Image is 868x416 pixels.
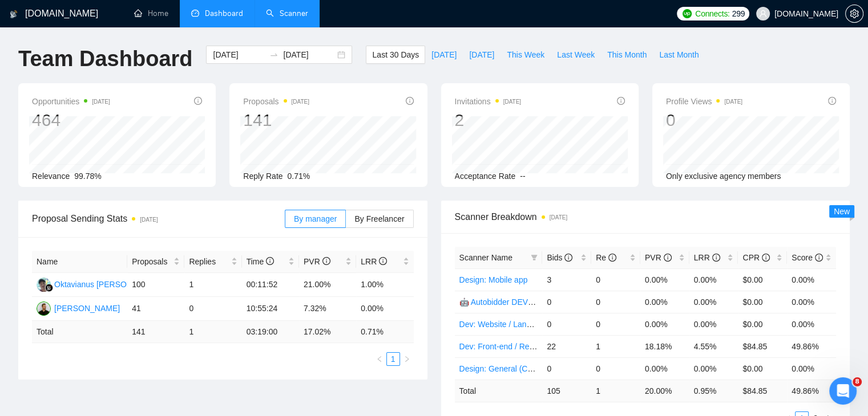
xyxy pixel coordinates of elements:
div: [PERSON_NAME] [54,302,120,315]
td: 41 [127,297,184,321]
a: 1 [387,353,399,365]
h1: Team Dashboard [18,46,192,72]
span: 99.78% [74,172,101,181]
time: [DATE] [92,99,110,105]
time: [DATE] [550,214,567,221]
button: [DATE] [463,46,500,64]
td: 0.00% [640,291,689,313]
img: upwork-logo.png [683,9,692,18]
div: 141 [243,109,309,131]
td: 1.00% [356,273,413,297]
span: info-circle [322,257,330,265]
td: 0.00% [787,268,836,291]
td: Total [455,380,543,402]
input: Start date [213,48,265,61]
td: $84.85 [738,335,787,357]
td: 1 [591,335,640,357]
td: 0 [542,291,591,313]
span: By manager [294,214,337,223]
span: user [759,10,767,18]
td: 0.95 % [689,380,738,402]
td: 21.00% [299,273,356,297]
span: filter [531,254,538,261]
button: right [400,352,414,366]
span: dashboard [191,9,199,17]
span: Acceptance Rate [455,172,516,181]
span: CPR [742,253,769,262]
iframe: Intercom live chat [829,377,857,405]
td: 0 [591,357,640,380]
span: Time [247,257,274,266]
span: [DATE] [431,48,457,61]
td: 141 [127,321,184,343]
a: OOOktavianus [PERSON_NAME] Tape [37,279,181,288]
time: [DATE] [140,217,158,223]
span: [DATE] [469,48,494,61]
td: 00:11:52 [242,273,299,297]
span: New [834,207,850,216]
span: Proposals [132,255,171,268]
a: Design: General (Custom) [459,364,552,373]
td: 0.00% [787,357,836,380]
span: filter [528,249,540,266]
th: Name [32,251,127,273]
td: 0 [591,268,640,291]
button: setting [845,5,863,23]
span: info-circle [194,97,202,105]
span: Connects: [695,7,729,20]
td: 0.00% [787,291,836,313]
td: 0 [184,297,241,321]
a: Design: Mobile app [459,275,528,284]
button: Last Week [551,46,601,64]
span: This Month [607,48,647,61]
td: 0 [542,357,591,380]
span: info-circle [664,254,672,262]
span: info-circle [815,254,823,262]
button: Last Month [653,46,705,64]
span: Only exclusive agency members [666,172,781,181]
td: 0.00% [689,357,738,380]
a: RB[PERSON_NAME] [37,303,120,312]
span: setting [846,9,863,18]
td: 0.00% [640,313,689,335]
span: info-circle [712,254,720,262]
span: Re [596,253,616,262]
a: homeHome [134,9,168,18]
a: 🤖 Autobidder DEV 1.6 [459,297,542,307]
td: 49.86 % [787,380,836,402]
input: End date [283,48,335,61]
td: 0.00% [640,357,689,380]
td: 10:55:24 [242,297,299,321]
td: Total [32,321,127,343]
li: 1 [386,352,400,366]
span: LRR [361,257,387,266]
th: Proposals [127,251,184,273]
span: info-circle [266,257,274,265]
time: [DATE] [292,99,309,105]
span: Bids [547,253,572,262]
td: 17.02 % [299,321,356,343]
span: Scanner Name [459,253,512,262]
span: 8 [853,377,862,386]
a: Dev: Front-end / React / Next.js / WebGL / GSAP [459,342,633,351]
th: Replies [184,251,241,273]
img: logo [10,5,18,23]
img: gigradar-bm.png [45,284,53,292]
div: 464 [32,109,110,131]
span: Proposal Sending Stats [32,211,285,226]
a: Dev: Website / Landing [459,320,542,329]
div: 0 [666,109,742,131]
td: 0.00% [356,297,413,321]
button: This Week [500,46,551,64]
td: 0.00% [689,291,738,313]
span: Proposals [243,95,309,108]
td: $0.00 [738,291,787,313]
button: [DATE] [425,46,463,64]
td: 7.32% [299,297,356,321]
td: 0 [542,313,591,335]
span: By Freelancer [354,214,404,223]
td: 49.86% [787,335,836,357]
td: $0.00 [738,357,787,380]
span: 0.71% [288,172,310,181]
td: 0 [591,291,640,313]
